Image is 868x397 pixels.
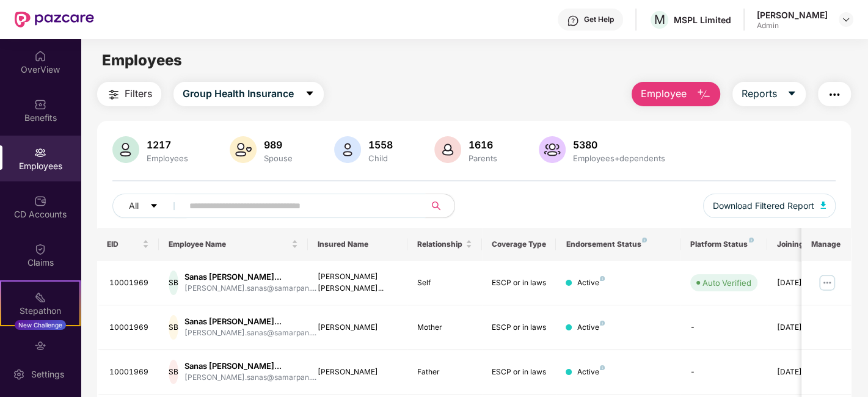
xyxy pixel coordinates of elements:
div: Active [577,322,605,333]
div: ESCP or in laws [492,322,547,333]
div: 5380 [571,139,668,151]
div: 1217 [144,139,191,151]
img: svg+xml;base64,PHN2ZyB4bWxucz0iaHR0cDovL3d3dy53My5vcmcvMjAwMC9zdmciIHhtbG5zOnhsaW5rPSJodHRwOi8vd3... [539,136,566,163]
td: - [680,305,767,350]
img: svg+xml;base64,PHN2ZyB4bWxucz0iaHR0cDovL3d3dy53My5vcmcvMjAwMC9zdmciIHdpZHRoPSI4IiBoZWlnaHQ9IjgiIH... [749,238,754,242]
img: svg+xml;base64,PHN2ZyB4bWxucz0iaHR0cDovL3d3dy53My5vcmcvMjAwMC9zdmciIHdpZHRoPSI4IiBoZWlnaHQ9IjgiIH... [600,365,605,370]
img: svg+xml;base64,PHN2ZyB4bWxucz0iaHR0cDovL3d3dy53My5vcmcvMjAwMC9zdmciIHhtbG5zOnhsaW5rPSJodHRwOi8vd3... [112,136,139,163]
img: svg+xml;base64,PHN2ZyBpZD0iSG9tZSIgeG1sbnM9Imh0dHA6Ly93d3cudzMub3JnLzIwMDAvc3ZnIiB3aWR0aD0iMjAiIG... [34,50,46,62]
button: Filters [97,82,161,106]
img: manageButton [817,273,837,293]
span: Employees [102,51,182,69]
div: SB [169,360,178,384]
span: Download Filtered Report [713,199,814,213]
div: New Challenge [15,320,66,330]
div: Sanas [PERSON_NAME]... [184,360,316,372]
div: [PERSON_NAME] [318,366,398,378]
th: Coverage Type [482,228,556,261]
div: Endorsement Status [566,239,670,249]
span: Employee Name [169,239,289,249]
div: 1558 [366,139,395,151]
span: All [129,199,139,213]
img: svg+xml;base64,PHN2ZyB4bWxucz0iaHR0cDovL3d3dy53My5vcmcvMjAwMC9zdmciIHhtbG5zOnhsaW5rPSJodHRwOi8vd3... [696,87,711,102]
img: svg+xml;base64,PHN2ZyB4bWxucz0iaHR0cDovL3d3dy53My5vcmcvMjAwMC9zdmciIHdpZHRoPSIyMSIgaGVpZ2h0PSIyMC... [34,291,46,304]
div: SB [169,271,178,295]
img: svg+xml;base64,PHN2ZyBpZD0iQ2xhaW0iIHhtbG5zPSJodHRwOi8vd3d3LnczLm9yZy8yMDAwL3N2ZyIgd2lkdGg9IjIwIi... [34,243,46,255]
button: Group Health Insurancecaret-down [173,82,324,106]
div: Spouse [261,153,295,163]
div: [DATE] [777,277,832,289]
div: Settings [27,368,68,381]
img: svg+xml;base64,PHN2ZyBpZD0iU2V0dGluZy0yMHgyMCIgeG1sbnM9Imh0dHA6Ly93d3cudzMub3JnLzIwMDAvc3ZnIiB3aW... [13,368,25,381]
span: Group Health Insurance [183,86,294,101]
div: 989 [261,139,295,151]
span: EID [107,239,140,249]
div: Auto Verified [702,277,751,289]
div: Mother [417,322,472,333]
div: 10001969 [109,366,150,378]
div: 10001969 [109,277,150,289]
button: search [425,194,455,218]
th: Joining Date [767,228,842,261]
div: Active [577,366,605,378]
div: ESCP or in laws [492,366,547,378]
span: search [425,201,448,211]
img: svg+xml;base64,PHN2ZyBpZD0iQmVuZWZpdHMiIHhtbG5zPSJodHRwOi8vd3d3LnczLm9yZy8yMDAwL3N2ZyIgd2lkdGg9Ij... [34,98,46,111]
div: 10001969 [109,322,150,333]
div: Platform Status [690,239,757,249]
div: Parents [466,153,500,163]
div: Sanas [PERSON_NAME]... [184,271,316,283]
button: Allcaret-down [112,194,187,218]
img: svg+xml;base64,PHN2ZyB4bWxucz0iaHR0cDovL3d3dy53My5vcmcvMjAwMC9zdmciIHdpZHRoPSI4IiBoZWlnaHQ9IjgiIH... [600,276,605,281]
span: M [654,12,665,27]
th: Insured Name [308,228,407,261]
button: Reportscaret-down [732,82,806,106]
span: Employee [641,86,687,101]
img: New Pazcare Logo [15,12,94,27]
img: svg+xml;base64,PHN2ZyBpZD0iQ0RfQWNjb3VudHMiIGRhdGEtbmFtZT0iQ0QgQWNjb3VudHMiIHhtbG5zPSJodHRwOi8vd3... [34,195,46,207]
div: Child [366,153,395,163]
img: svg+xml;base64,PHN2ZyBpZD0iRW5kb3JzZW1lbnRzIiB4bWxucz0iaHR0cDovL3d3dy53My5vcmcvMjAwMC9zdmciIHdpZH... [34,340,46,352]
div: Employees+dependents [571,153,668,163]
img: svg+xml;base64,PHN2ZyB4bWxucz0iaHR0cDovL3d3dy53My5vcmcvMjAwMC9zdmciIHdpZHRoPSIyNCIgaGVpZ2h0PSIyNC... [827,87,842,102]
div: [PERSON_NAME].sanas@samarpan.... [184,372,316,384]
div: MSPL Limited [674,14,731,26]
div: Father [417,366,472,378]
div: [DATE] [777,366,832,378]
div: [PERSON_NAME].sanas@samarpan.... [184,327,316,339]
img: svg+xml;base64,PHN2ZyB4bWxucz0iaHR0cDovL3d3dy53My5vcmcvMjAwMC9zdmciIHhtbG5zOnhsaW5rPSJodHRwOi8vd3... [334,136,361,163]
div: [PERSON_NAME].sanas@samarpan.... [184,283,316,294]
div: Sanas [PERSON_NAME]... [184,316,316,327]
span: Relationship [417,239,463,249]
div: [DATE] [777,322,832,333]
img: svg+xml;base64,PHN2ZyBpZD0iRW1wbG95ZWVzIiB4bWxucz0iaHR0cDovL3d3dy53My5vcmcvMjAwMC9zdmciIHdpZHRoPS... [34,147,46,159]
span: caret-down [150,202,158,211]
div: Stepathon [1,305,79,317]
div: Self [417,277,472,289]
div: [PERSON_NAME] [318,322,398,333]
div: Active [577,277,605,289]
div: Admin [757,21,828,31]
div: 1616 [466,139,500,151]
button: Employee [632,82,720,106]
button: Download Filtered Report [703,194,836,218]
img: svg+xml;base64,PHN2ZyB4bWxucz0iaHR0cDovL3d3dy53My5vcmcvMjAwMC9zdmciIHdpZHRoPSI4IiBoZWlnaHQ9IjgiIH... [600,321,605,326]
img: svg+xml;base64,PHN2ZyB4bWxucz0iaHR0cDovL3d3dy53My5vcmcvMjAwMC9zdmciIHhtbG5zOnhsaW5rPSJodHRwOi8vd3... [820,202,826,209]
span: caret-down [305,89,315,100]
img: svg+xml;base64,PHN2ZyBpZD0iRHJvcGRvd24tMzJ4MzIiIHhtbG5zPSJodHRwOi8vd3d3LnczLm9yZy8yMDAwL3N2ZyIgd2... [841,15,851,24]
span: caret-down [787,89,797,100]
div: [PERSON_NAME] [PERSON_NAME]... [318,271,398,294]
th: Manage [801,228,851,261]
span: Reports [742,86,777,101]
img: svg+xml;base64,PHN2ZyB4bWxucz0iaHR0cDovL3d3dy53My5vcmcvMjAwMC9zdmciIHdpZHRoPSIyNCIgaGVpZ2h0PSIyNC... [106,87,121,102]
th: Employee Name [159,228,308,261]
img: svg+xml;base64,PHN2ZyB4bWxucz0iaHR0cDovL3d3dy53My5vcmcvMjAwMC9zdmciIHhtbG5zOnhsaW5rPSJodHRwOi8vd3... [230,136,257,163]
th: EID [97,228,159,261]
img: svg+xml;base64,PHN2ZyB4bWxucz0iaHR0cDovL3d3dy53My5vcmcvMjAwMC9zdmciIHdpZHRoPSI4IiBoZWlnaHQ9IjgiIH... [642,238,647,242]
img: svg+xml;base64,PHN2ZyB4bWxucz0iaHR0cDovL3d3dy53My5vcmcvMjAwMC9zdmciIHhtbG5zOnhsaW5rPSJodHRwOi8vd3... [434,136,461,163]
td: - [680,350,767,395]
div: [PERSON_NAME] [757,9,828,21]
th: Relationship [407,228,482,261]
div: ESCP or in laws [492,277,547,289]
div: Employees [144,153,191,163]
